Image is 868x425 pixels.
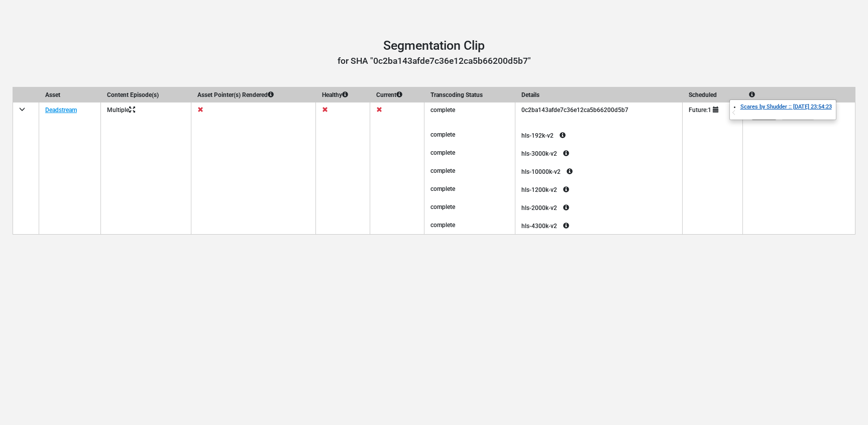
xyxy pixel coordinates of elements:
div: hls-1200k-v2 [515,180,683,198]
div: complete [424,218,515,233]
a: Deadstream [45,107,77,114]
div: hls-10000k-v2 [515,162,683,180]
h1: Segmentation Clip [13,38,855,53]
div: complete [424,163,515,178]
th: Current [370,87,424,103]
th: Scheduled [683,87,742,103]
th: Healthy [315,87,370,103]
div: hls-2000k-v2 [515,198,683,216]
div: complete [424,199,515,215]
a: Scares by Shudder :: [DATE] 23:54:23 [740,103,832,110]
th: Content Episode(s) [101,87,191,103]
h3: for SHA "0c2ba143afde7c36e12ca5b66200d5b7" [13,56,855,66]
div: hls-3000k-v2 [515,144,683,162]
div: 1 [708,105,711,115]
th: Transcoding Status [424,87,515,103]
p: Multiple [107,105,184,115]
th: Details [515,87,683,103]
td: Future: [683,102,742,126]
div: hls-192k-v2 [515,126,683,144]
td: complete [424,102,515,126]
div: hls-4300k-v2 [515,216,683,234]
th: Asset Pointer(s) Rendered [191,87,315,103]
div: complete [424,145,515,160]
th: Asset [39,87,100,103]
div: complete [424,181,515,196]
div: complete [424,127,515,142]
td: 0c2ba143afde7c36e12ca5b66200d5b7 [515,102,683,126]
